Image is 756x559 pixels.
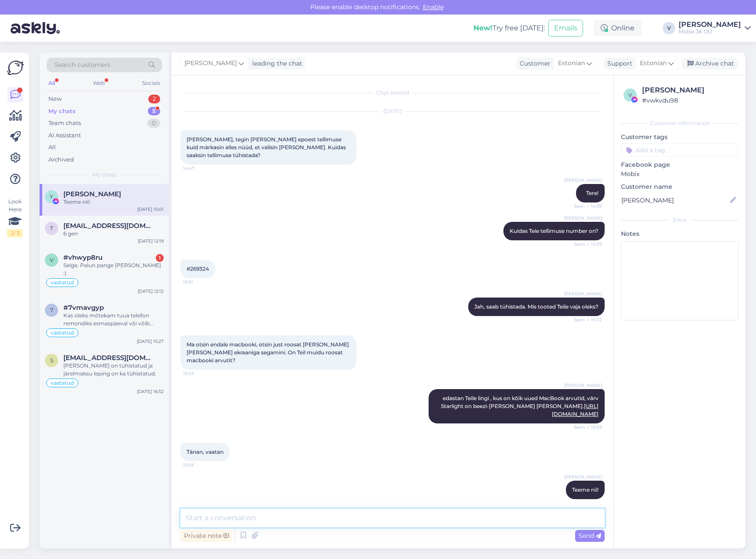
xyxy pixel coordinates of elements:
[63,222,155,230] span: tiinatah@gmail.com
[140,77,162,89] div: Socials
[51,380,74,386] span: vastatud
[156,254,164,262] div: 1
[640,59,667,68] span: Estonian
[474,303,598,310] span: Jah, saab tühistada. Mis tooted Teile vaja oleks?
[642,96,736,105] div: # vwkvdu98
[48,131,81,140] div: AI Assistant
[679,28,741,35] div: Mobix JK OÜ
[147,119,160,128] div: 0
[50,257,53,263] span: v
[569,424,602,430] span: Seen ✓ 15:05
[148,95,160,103] div: 2
[621,119,738,127] div: Customer information
[473,24,492,32] b: New!
[564,215,602,221] span: [PERSON_NAME]
[63,312,164,327] div: Kas oleks mõtekam tuua telefon remondiks esmaspäeval või võib [PERSON_NAME]?
[7,229,23,237] div: 2 / 3
[137,206,164,213] div: [DATE] 15:01
[564,291,602,297] span: [PERSON_NAME]
[548,20,583,37] button: Emails
[50,193,53,200] span: Y
[47,77,57,89] div: All
[569,203,602,210] span: Seen ✓ 14:59
[564,177,602,184] span: [PERSON_NAME]
[51,280,74,285] span: vastatud
[187,265,209,272] span: #269324
[663,22,675,34] div: V
[642,85,736,96] div: [PERSON_NAME]
[48,155,74,164] div: Archived
[183,165,216,172] span: 14:47
[569,500,602,506] span: 15:14
[564,474,602,480] span: [PERSON_NAME]
[621,132,738,142] p: Customer tags
[180,89,605,97] div: Chat started
[621,143,738,157] input: Add a tag
[187,449,224,455] span: Tänan, vaatan
[621,229,738,239] p: Notes
[621,216,738,224] div: Extra
[510,228,598,234] span: Kuidas Teie tellimuse number on?
[473,23,545,33] div: Try free [DATE]:
[564,382,602,389] span: [PERSON_NAME]
[138,238,164,244] div: [DATE] 12:19
[55,60,110,70] span: Search customers
[621,195,728,205] input: Add name
[137,388,164,395] div: [DATE] 16:32
[441,395,600,417] span: edastan Teile lingi , kus on kõik uued MacBook arvutid, värv Starlight on beezi-[PERSON_NAME] [PE...
[183,370,216,377] span: 15:03
[48,143,56,152] div: All
[682,58,738,70] div: Archive chat
[51,330,74,335] span: vastatud
[180,530,232,542] div: Private note
[63,304,104,312] span: #7vmavgyp
[183,279,216,285] span: 15:01
[558,59,585,68] span: Estonian
[572,486,598,493] span: Teeme nii!
[604,59,632,68] div: Support
[63,354,155,362] span: sofipavljonkova@gmail.com
[569,316,602,323] span: Seen ✓ 15:02
[48,95,62,103] div: New
[628,92,632,98] span: v
[138,288,164,294] div: [DATE] 12:12
[187,136,347,158] span: [PERSON_NAME], tegin [PERSON_NAME] epoest tellimuse kuid màrkasin alles nüüd, et valisin [PERSON_...
[679,21,751,35] a: [PERSON_NAME]Mobix JK OÜ
[184,59,237,68] span: [PERSON_NAME]
[50,357,53,364] span: s
[7,198,23,237] div: Look Here
[63,362,164,378] div: [PERSON_NAME] on tühistatud ja järelmaksu leping on ka tühistatud.
[92,171,116,179] span: My chats
[63,261,164,277] div: Selge. Palun pange [PERSON_NAME] :)
[516,59,550,68] div: Customer
[48,119,81,128] div: Team chats
[50,225,53,232] span: t
[420,3,446,11] span: Enable
[148,107,160,116] div: 5
[50,307,53,313] span: 7
[7,59,24,76] img: Askly Logo
[594,20,642,36] div: Online
[569,241,602,247] span: Seen ✓ 14:59
[579,532,601,540] span: Send
[91,77,106,89] div: Web
[63,230,164,238] div: 6 gen
[586,190,598,196] span: Tere!
[183,462,216,468] span: 15:06
[63,198,164,206] div: Teeme nii!
[187,341,350,364] span: Ma otsin endale macbooki, otsin just roosat [PERSON_NAME] [PERSON_NAME] ekraaniga segamini. On Te...
[621,160,738,169] p: Facebook page
[621,182,738,191] p: Customer name
[63,190,121,198] span: Yessica Rohtla
[679,21,741,28] div: [PERSON_NAME]
[137,338,164,345] div: [DATE] 15:27
[180,107,605,115] div: [DATE]
[48,107,76,116] div: My chats
[249,59,302,68] div: leading the chat
[621,169,738,179] p: Mobix
[63,254,103,261] span: #vhwyp8ru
